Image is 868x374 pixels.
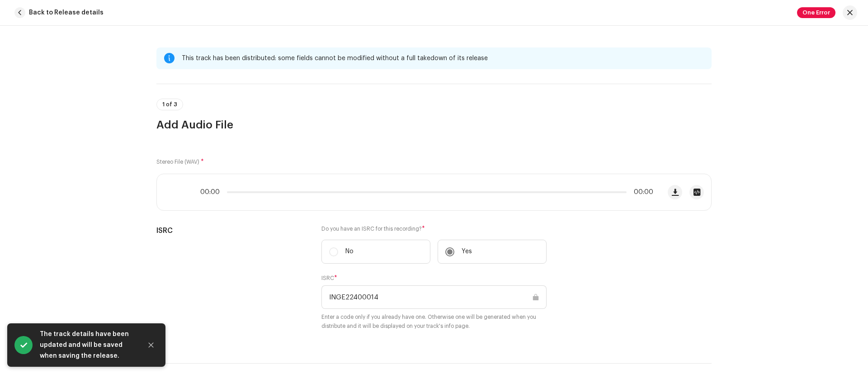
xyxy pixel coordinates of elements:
small: Enter a code only if you already have one. Otherwise one will be generated when you distribute an... [321,312,547,331]
span: 00:00 [630,189,653,196]
small: Stereo File (WAV) [156,159,199,165]
span: 1 of 3 [162,102,177,107]
span: 00:00 [200,189,223,196]
h3: Add Audio File [156,118,712,132]
p: No [345,247,354,256]
div: This track has been distributed: some fields cannot be modified without a full takedown of its re... [182,53,704,64]
input: ABXYZ####### [321,285,547,309]
div: The track details have been updated and will be saved when saving the release. [40,329,135,361]
h5: ISRC [156,225,307,236]
p: Yes [462,247,472,256]
label: ISRC [321,275,337,282]
label: Do you have an ISRC for this recording? [321,225,547,232]
button: Close [142,336,160,354]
